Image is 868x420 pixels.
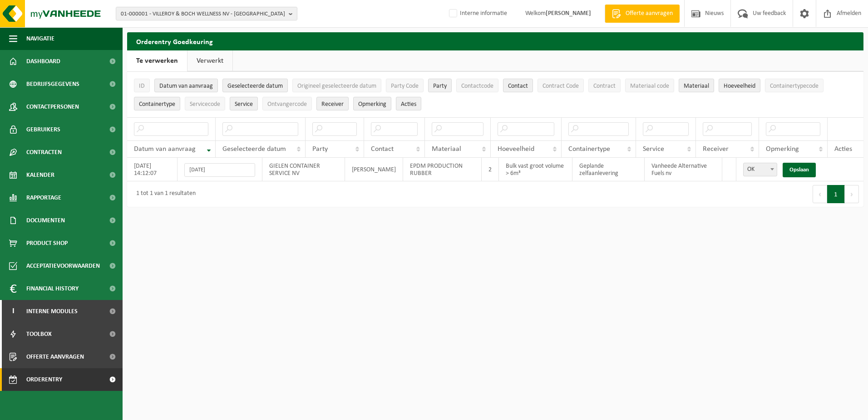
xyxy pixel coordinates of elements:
button: Acties [396,97,421,110]
button: OpmerkingOpmerking: Activate to sort [353,97,391,110]
span: Opmerking [358,101,386,108]
span: Acceptatievoorwaarden [26,255,100,277]
td: Vanheede Alternative Fuels nv [645,158,722,181]
span: Ontvangercode [267,101,307,108]
span: Datum van aanvraag [159,83,213,90]
td: EPDM PRODUCTION RUBBER [403,158,482,181]
span: Containertype [139,101,175,108]
span: Geselecteerde datum [222,145,286,153]
button: OntvangercodeOntvangercode: Activate to sort [262,97,312,110]
span: Rapportage [26,186,61,209]
span: Contract [593,83,616,90]
span: OK [743,163,777,176]
td: Bulk vast groot volume > 6m³ [499,158,572,181]
span: Materiaal [432,145,461,153]
button: ReceiverReceiver: Activate to sort [316,97,349,110]
span: Navigatie [26,27,54,50]
span: Party Code [391,83,419,90]
a: Te verwerken [127,50,187,71]
button: ContainertypeContainertype: Activate to sort [134,97,180,110]
span: Orderentry Goedkeuring [26,368,103,391]
span: Contactcode [461,83,493,90]
span: Kalender [26,164,54,186]
button: ServiceService: Activate to sort [230,97,258,110]
button: 1 [827,185,845,203]
span: Interne modules [26,300,78,323]
td: [PERSON_NAME] [345,158,403,181]
button: Contract CodeContract Code: Activate to sort [538,79,584,92]
button: Datum van aanvraagDatum van aanvraag: Activate to remove sorting [154,79,218,92]
span: Offerte aanvragen [26,345,84,368]
span: Containertype [568,145,610,153]
span: Materiaal code [630,83,669,90]
span: Contactpersonen [26,95,79,118]
span: Service [643,145,664,153]
span: Documenten [26,209,65,232]
button: IDID: Activate to sort [134,79,150,92]
button: ContainertypecodeContainertypecode: Activate to sort [765,79,824,92]
button: PartyParty: Activate to sort [428,79,452,92]
td: Geplande zelfaanlevering [572,158,645,181]
a: Offerte aanvragen [605,5,680,23]
button: Previous [813,185,827,203]
button: ContactContact: Activate to sort [503,79,533,92]
button: Party CodeParty Code: Activate to sort [386,79,424,92]
span: Containertypecode [770,83,819,90]
span: Contracten [26,141,62,164]
button: 01-000001 - VILLEROY & BOCH WELLNESS NV - [GEOGRAPHIC_DATA] [116,7,297,20]
span: Bedrijfsgegevens [26,73,79,95]
span: Service [235,101,253,108]
button: HoeveelheidHoeveelheid: Activate to sort [719,79,760,92]
button: Geselecteerde datumGeselecteerde datum: Activate to sort [222,79,288,92]
span: Gebruikers [26,118,60,141]
h2: Orderentry Goedkeuring [127,32,863,50]
span: Toolbox [26,323,52,345]
td: [DATE] 14:12:07 [127,158,178,181]
span: I [9,300,17,323]
span: Dashboard [26,50,60,73]
span: Financial History [26,277,79,300]
td: GIELEN CONTAINER SERVICE NV [262,158,345,181]
span: Datum van aanvraag [134,145,196,153]
span: Receiver [321,101,344,108]
button: Materiaal codeMateriaal code: Activate to sort [625,79,674,92]
span: 01-000001 - VILLEROY & BOCH WELLNESS NV - [GEOGRAPHIC_DATA] [121,7,285,21]
span: OK [744,163,777,176]
span: Hoeveelheid [498,145,534,153]
button: ContractContract: Activate to sort [588,79,621,92]
button: ContactcodeContactcode: Activate to sort [456,79,498,92]
span: Contract Code [542,83,579,90]
span: Offerte aanvragen [623,9,675,18]
button: MateriaalMateriaal: Activate to sort [679,79,714,92]
strong: [PERSON_NAME] [546,10,591,17]
span: Party [433,83,447,90]
td: 2 [482,158,499,181]
span: Contact [508,83,528,90]
span: Receiver [703,145,729,153]
span: Origineel geselecteerde datum [297,83,376,90]
span: Materiaal [684,83,709,90]
div: 1 tot 1 van 1 resultaten [132,186,196,202]
button: Next [845,185,859,203]
button: ServicecodeServicecode: Activate to sort [185,97,225,110]
span: Party [312,145,328,153]
span: Servicecode [190,101,220,108]
span: Hoeveelheid [724,83,755,90]
a: Verwerkt [187,50,232,71]
span: Acties [834,145,852,153]
label: Interne informatie [447,7,507,20]
span: Contact [371,145,394,153]
button: Origineel geselecteerde datumOrigineel geselecteerde datum: Activate to sort [292,79,381,92]
a: Opslaan [783,163,816,177]
span: ID [139,83,145,90]
span: Geselecteerde datum [227,83,283,90]
span: Acties [401,101,416,108]
span: Product Shop [26,232,68,255]
span: Opmerking [766,145,799,153]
